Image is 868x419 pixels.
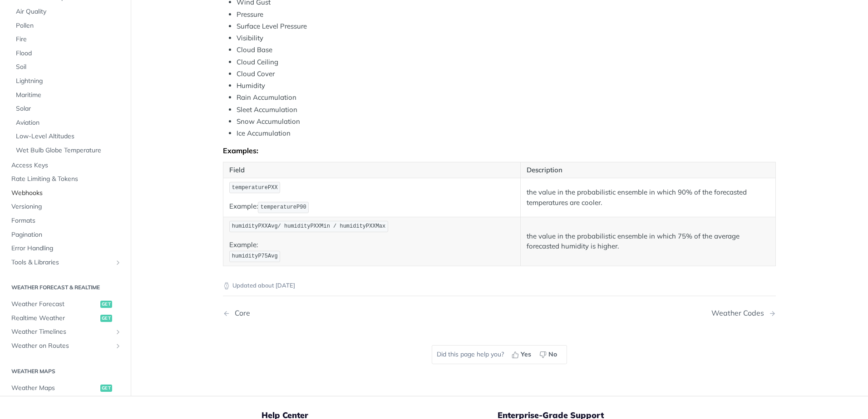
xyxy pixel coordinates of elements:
[237,57,776,68] li: Cloud Ceiling
[11,116,124,129] a: Aviation
[11,19,124,32] a: Pollen
[7,228,124,241] a: Pagination
[7,200,124,214] a: Versioning
[16,77,122,86] span: Lightning
[7,381,124,395] a: Weather Mapsget
[261,204,306,210] span: temperatureP90
[16,132,122,141] span: Low-Level Altitudes
[16,21,122,30] span: Pollen
[7,214,124,228] a: Formats
[11,341,112,351] span: Weather on Routes
[11,5,124,19] a: Air Quality
[11,300,98,309] span: Weather Forecast
[229,240,514,263] p: Example:
[16,118,122,127] span: Aviation
[432,345,567,364] div: Did this page help you?
[11,258,112,267] span: Tools & Libraries
[237,93,776,103] li: Rain Accumulation
[114,258,122,266] button: Show subpages for Tools & Libraries
[7,325,124,339] a: Weather TimelinesShow subpages for Weather Timelines
[11,216,122,225] span: Formats
[232,253,278,259] span: humidityP75Avg
[11,327,112,336] span: Weather Timelines
[11,60,124,74] a: Soil
[223,300,776,326] nav: Pagination Controls
[7,158,124,172] a: Access Keys
[11,144,124,157] a: Wet Bulb Globe Temperature
[11,313,98,322] span: Realtime Weather
[232,185,278,191] span: temperaturePXX
[16,146,122,155] span: Wet Bulb Globe Temperature
[7,186,124,200] a: Webhooks
[223,281,776,290] p: Updated about [DATE]
[11,175,122,184] span: Rate Limiting & Tokens
[7,297,124,311] a: Weather Forecastget
[11,188,122,197] span: Webhooks
[7,339,124,353] a: Weather on RoutesShow subpages for Weather on Routes
[11,383,98,392] span: Weather Maps
[11,230,122,239] span: Pagination
[7,311,124,325] a: Realtime Weatherget
[237,105,776,115] li: Sleet Accumulation
[11,102,124,116] a: Solar
[114,342,122,350] button: Show subpages for Weather on Routes
[100,384,112,391] span: get
[16,7,122,16] span: Air Quality
[16,104,122,113] span: Solar
[527,231,769,252] p: the value in the probabilistic ensemble in which 75% of the average forecasted humidity is higher.
[223,146,776,155] div: Examples:
[237,10,776,20] li: Pressure
[11,244,122,253] span: Error Handling
[527,187,769,208] p: the value in the probabilistic ensemble in which 90% of the forecasted temperatures are cooler.
[237,81,776,91] li: Humidity
[7,367,124,375] h2: Weather Maps
[7,255,124,269] a: Tools & LibrariesShow subpages for Tools & Libraries
[237,33,776,44] li: Visibility
[232,223,385,229] span: humidityPXXAvg/ humidityPXXMin / humidityPXXMax
[16,35,122,44] span: Fire
[7,283,124,292] h2: Weather Forecast & realtime
[230,309,250,317] div: Core
[11,33,124,46] a: Fire
[16,63,122,72] span: Soil
[7,242,124,255] a: Error Handling
[237,117,776,127] li: Snow Accumulation
[711,309,769,317] div: Weather Codes
[100,301,112,308] span: get
[114,328,122,336] button: Show subpages for Weather Timelines
[223,309,460,317] a: Previous Page: Core
[527,165,769,175] p: Description
[11,74,124,88] a: Lightning
[11,161,122,170] span: Access Keys
[11,130,124,143] a: Low-Level Altitudes
[16,90,122,99] span: Maritime
[11,202,122,211] span: Versioning
[237,21,776,32] li: Surface Level Pressure
[237,128,776,139] li: Ice Accumulation
[229,165,514,175] p: Field
[100,314,112,322] span: get
[508,348,536,361] button: Yes
[237,45,776,55] li: Cloud Base
[711,309,776,317] a: Next Page: Weather Codes
[229,201,514,214] p: Example:
[11,88,124,102] a: Maritime
[7,172,124,186] a: Rate Limiting & Tokens
[536,348,562,361] button: No
[16,49,122,58] span: Flood
[548,350,557,359] span: No
[237,69,776,79] li: Cloud Cover
[521,350,531,359] span: Yes
[11,46,124,60] a: Flood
